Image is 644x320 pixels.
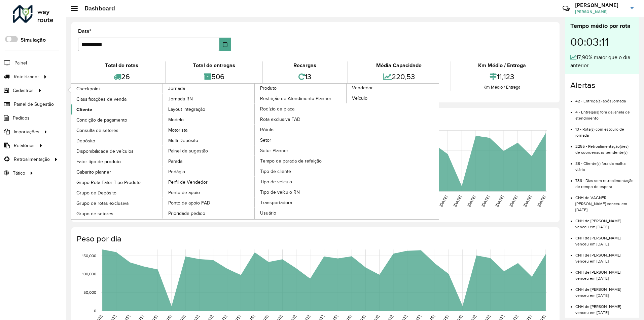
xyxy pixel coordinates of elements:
[168,189,200,196] span: Ponto de apoio
[163,94,255,104] a: Jornada RN
[575,93,634,104] li: 42 - Entrega(s) após jornada
[260,95,331,102] span: Restrição de Atendimento Planner
[255,208,347,218] a: Usuário
[168,210,205,217] span: Prioridade pedido
[575,121,634,138] li: 13 - Rota(s) com estouro de jornada
[71,156,163,167] a: Fator tipo de produto
[163,177,255,187] a: Perfil de Vendedor
[575,230,634,247] li: CNH de [PERSON_NAME] venceu em [DATE]
[163,125,255,135] a: Motorista
[71,188,163,198] a: Grupo de Depósito
[349,61,449,70] div: Média Capacidade
[76,189,116,196] span: Grupo de Depósito
[260,85,277,92] span: Produto
[76,148,134,155] span: Disponibilidade de veículos
[255,114,347,124] a: Rota exclusiva FAD
[163,135,255,145] a: Multi Depósito
[575,2,625,8] h3: [PERSON_NAME]
[71,198,163,208] a: Grupo de rotas exclusiva
[570,21,634,31] div: Tempo médio por rota
[219,38,231,51] button: Choose Date
[168,85,185,92] span: Jornada
[575,104,634,121] li: 4 - Entrega(s) fora da janela de atendimento
[575,173,634,190] li: 736 - Dias sem retroalimentação de tempo de espera
[76,210,113,217] span: Grupo de setores
[71,209,163,219] a: Grupo de setores
[349,70,449,84] div: 220,53
[255,156,347,166] a: Tempo de parada de refeição
[168,168,185,175] span: Pedágio
[76,96,127,103] span: Classificações de venda
[76,106,92,113] span: Cliente
[82,254,96,258] text: 150,000
[255,104,347,114] a: Rodízio de placa
[80,70,164,84] div: 26
[260,126,274,133] span: Rótulo
[76,200,129,207] span: Grupo de rotas exclusiva
[168,116,184,123] span: Modelo
[255,93,347,103] a: Restrição de Atendimento Planner
[168,61,260,70] div: Total de entregas
[168,127,187,134] span: Motorista
[168,95,193,102] span: Jornada RN
[260,168,291,175] span: Tipo de cliente
[260,178,292,185] span: Tipo de veículo
[13,170,25,177] span: Tático
[453,84,551,91] div: Km Médio / Entrega
[77,234,553,244] h4: Peso por dia
[163,208,255,218] a: Prioridade pedido
[14,59,27,66] span: Painel
[264,61,345,70] div: Recargas
[570,81,634,90] h4: Alertas
[13,115,30,122] span: Pedidos
[260,210,276,217] span: Usuário
[76,117,127,124] span: Condição de pagamento
[570,53,634,70] div: 17,90% maior que o dia anterior
[78,27,92,35] label: Data
[13,87,34,94] span: Cadastros
[453,61,551,70] div: Km Médio / Entrega
[260,189,300,196] span: Tipo de veículo RN
[508,195,518,208] text: [DATE]
[168,70,260,84] div: 506
[76,158,121,165] span: Fator tipo de produto
[495,195,504,208] text: [DATE]
[453,70,551,84] div: 11,123
[168,147,208,154] span: Painel de sugestão
[453,195,462,208] text: [DATE]
[21,36,46,44] label: Simulação
[163,84,347,219] a: Produto
[71,115,163,125] a: Condição de pagamento
[255,84,439,219] a: Vendedor
[575,247,634,264] li: CNH de [PERSON_NAME] venceu em [DATE]
[83,290,96,294] text: 50,000
[71,125,163,135] a: Consulta de setores
[76,127,118,134] span: Consulta de setores
[255,145,347,155] a: Setor Planner
[260,116,300,123] span: Rota exclusiva FAD
[347,93,439,103] a: Veículo
[163,198,255,208] a: Ponto de apoio FAD
[82,272,96,276] text: 100,000
[168,199,210,207] span: Ponto de apoio FAD
[163,146,255,156] a: Painel de sugestão
[523,195,532,208] text: [DATE]
[575,9,625,15] span: [PERSON_NAME]
[71,104,163,115] a: Cliente
[255,125,347,135] a: Rótulo
[352,84,373,91] span: Vendedor
[466,195,476,208] text: [DATE]
[575,299,634,316] li: CNH de [PERSON_NAME] venceu em [DATE]
[575,264,634,281] li: CNH de [PERSON_NAME] venceu em [DATE]
[260,157,322,165] span: Tempo de parada de refeição
[260,199,292,206] span: Transportadora
[76,169,111,176] span: Gabarito planner
[163,156,255,166] a: Parada
[575,281,634,299] li: CNH de [PERSON_NAME] venceu em [DATE]
[78,5,115,12] h2: Dashboard
[264,70,345,84] div: 13
[575,190,634,213] li: CNH de VAGNER [PERSON_NAME] venceu em [DATE]
[14,142,35,149] span: Relatórios
[536,195,546,208] text: [DATE]
[80,61,164,70] div: Total de rotas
